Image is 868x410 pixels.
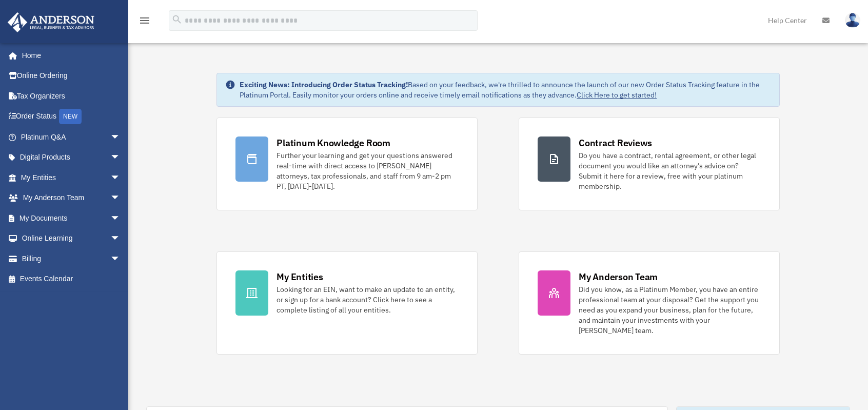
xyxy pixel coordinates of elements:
[110,228,131,249] span: arrow_drop_down
[216,118,478,210] a: Platinum Knowledge Room Further your learning and get your questions answered real-time with dire...
[7,45,131,66] a: Home
[7,66,136,86] a: Online Ordering
[5,12,97,32] img: Anderson Advisors Platinum Portal
[139,14,151,27] i: menu
[110,127,131,148] span: arrow_drop_down
[59,109,82,124] div: NEW
[110,167,131,188] span: arrow_drop_down
[110,248,131,269] span: arrow_drop_down
[277,270,323,283] div: My Entities
[7,106,136,127] a: Order StatusNEW
[7,127,136,147] a: Platinum Q&Aarrow_drop_down
[7,188,136,208] a: My Anderson Teamarrow_drop_down
[240,80,771,100] div: Based on your feedback, we're thrilled to announce the launch of our new Order Status Tracking fe...
[7,147,136,168] a: Digital Productsarrow_drop_down
[110,208,131,229] span: arrow_drop_down
[577,90,657,100] a: Click Here to get started!
[216,251,478,355] a: My Entities Looking for an EIN, want to make an update to an entity, or sign up for a bank accoun...
[519,251,780,355] a: My Anderson Team Did you know, as a Platinum Member, you have an entire professional team at your...
[7,269,136,289] a: Events Calendar
[171,14,183,25] i: search
[7,208,136,228] a: My Documentsarrow_drop_down
[277,284,459,315] div: Looking for an EIN, want to make an update to an entity, or sign up for a bank account? Click her...
[240,80,408,89] strong: Exciting News: Introducing Order Status Tracking!
[110,188,131,209] span: arrow_drop_down
[7,248,136,269] a: Billingarrow_drop_down
[277,136,390,149] div: Platinum Knowledge Room
[277,150,459,191] div: Further your learning and get your questions answered real-time with direct access to [PERSON_NAM...
[7,86,136,106] a: Tax Organizers
[110,147,131,168] span: arrow_drop_down
[845,13,860,28] img: User Pic
[7,228,136,249] a: Online Learningarrow_drop_down
[7,167,136,188] a: My Entitiesarrow_drop_down
[139,18,151,27] a: menu
[579,284,761,336] div: Did you know, as a Platinum Member, you have an entire professional team at your disposal? Get th...
[579,136,652,149] div: Contract Reviews
[519,118,780,210] a: Contract Reviews Do you have a contract, rental agreement, or other legal document you would like...
[579,150,761,191] div: Do you have a contract, rental agreement, or other legal document you would like an attorney's ad...
[579,270,658,283] div: My Anderson Team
